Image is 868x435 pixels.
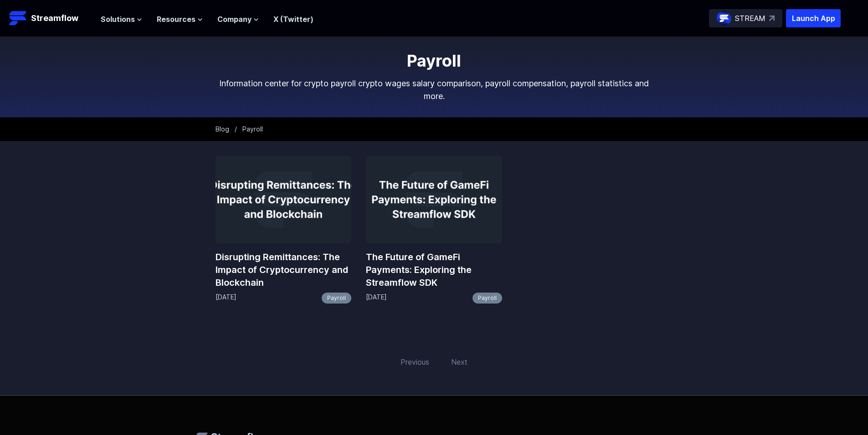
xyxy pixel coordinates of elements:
[216,52,653,70] h1: Payroll
[242,125,263,133] span: Payroll
[735,13,765,24] p: STREAM
[273,15,313,24] a: X (Twitter)
[217,14,252,25] span: Company
[446,351,473,373] span: Next
[216,156,352,243] img: Disrupting Remittances: The Impact of Cryptocurrency and Blockchain
[31,12,78,25] p: Streamflow
[322,293,351,304] a: Payroll
[717,11,731,26] img: streamflow-logo-circle.png
[709,9,782,27] a: STREAM
[157,14,203,25] button: Resources
[101,14,135,25] span: Solutions
[216,251,352,289] a: Disrupting Remittances: The Impact of Cryptocurrency and Blockchain
[366,293,387,304] p: [DATE]
[216,293,236,304] p: [DATE]
[217,14,259,25] button: Company
[101,14,142,25] button: Solutions
[786,9,841,27] button: Launch App
[9,9,27,27] img: Streamflow Logo
[366,251,502,289] a: The Future of GameFi Payments: Exploring the Streamflow SDK
[366,156,502,243] img: The Future of GameFi Payments: Exploring the Streamflow SDK
[9,9,92,27] a: Streamflow
[157,14,195,25] span: Resources
[769,16,775,21] img: top-right-arrow.svg
[216,77,653,103] p: Information center for crypto payroll crypto wages salary comparison, payroll compensation, payro...
[473,293,502,304] a: Payroll
[216,125,229,133] a: Blog
[235,125,237,133] span: /
[395,351,435,373] span: Previous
